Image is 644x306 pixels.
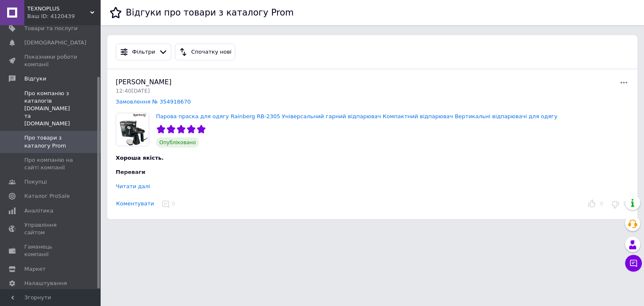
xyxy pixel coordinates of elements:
[116,169,145,175] span: Переваги
[27,13,101,20] div: Ваш ID: 4120439
[24,53,78,68] span: Показники роботи компанії
[625,255,642,272] button: Чат з покупцем
[116,99,191,105] a: Замовлення № 354918670
[24,265,46,273] span: Маркет
[116,200,154,208] button: Коментувати
[24,39,86,47] span: [DEMOGRAPHIC_DATA]
[156,113,557,119] a: Парова праска для одягу Rainberg RB-2305 Універсальний гарний відпарювач Компактний відпарювач Ве...
[24,156,78,171] span: Про компанію на сайті компанії
[116,44,171,60] button: Фільтри
[116,183,150,189] div: Читати далі
[24,75,46,83] span: Відгуки
[190,48,233,57] div: Спочатку нові
[24,25,78,32] span: Товари та послуги
[126,8,293,18] h1: Відгуки про товари з каталогу Prom
[116,78,171,86] span: [PERSON_NAME]
[24,243,78,258] span: Гаманець компанії
[24,90,78,128] span: Про компанію з каталогів [DOMAIN_NAME] та [DOMAIN_NAME]
[130,48,157,57] div: Фільтри
[116,113,149,146] img: Парова праска для одягу Rainberg RB-2305 Універсальний гарний відпарювач Компактний відпарювач Ве...
[24,134,78,149] span: Про товари з каталогу Prom
[24,178,47,186] span: Покупці
[116,180,453,187] div: Зручність використання
[27,5,90,13] span: TEXNOPLUS
[175,44,235,60] button: Спочатку нові
[24,192,70,200] span: Каталог ProSale
[24,221,78,236] span: Управління сайтом
[24,280,67,287] span: Налаштування
[116,88,150,94] span: 12:40[DATE]
[156,137,199,148] span: Опубліковано
[116,155,164,161] span: Хороша якість.
[24,207,53,215] span: Аналітика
